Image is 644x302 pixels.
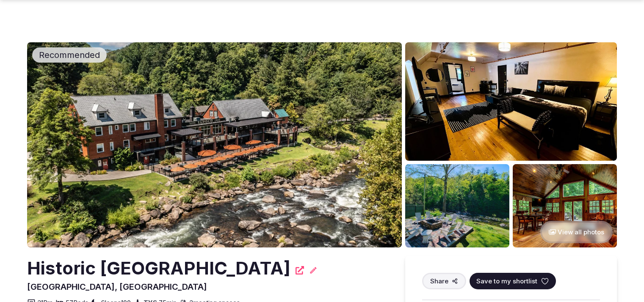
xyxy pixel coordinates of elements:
[27,282,207,292] span: [GEOGRAPHIC_DATA], [GEOGRAPHIC_DATA]
[405,164,509,247] img: Venue gallery photo
[476,277,537,286] span: Save to my shortlist
[513,164,617,247] img: Venue gallery photo
[422,273,466,289] button: Share
[36,49,103,61] span: Recommended
[27,42,402,247] img: Venue cover photo
[470,273,556,289] button: Save to my shortlist
[430,277,448,286] span: Share
[405,42,617,161] img: Venue gallery photo
[540,221,613,243] button: View all photos
[32,47,107,63] div: Recommended
[27,256,290,281] h2: Historic [GEOGRAPHIC_DATA]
